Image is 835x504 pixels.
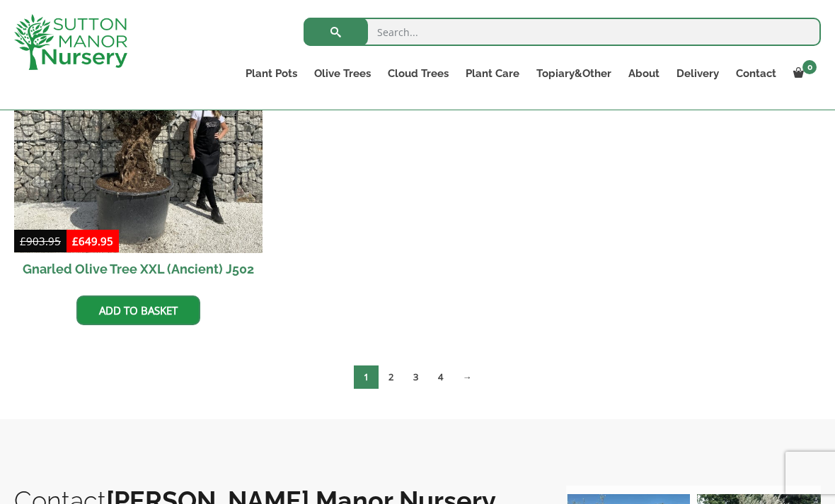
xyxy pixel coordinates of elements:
[72,234,79,248] span: £
[14,365,821,394] nav: Product Pagination
[72,234,113,248] bdi: 649.95
[14,253,263,285] h2: Gnarled Olive Tree XXL (Ancient) J502
[428,365,453,389] a: Page 4
[304,18,821,46] input: Search...
[528,64,620,83] a: Topiary&Other
[379,64,457,83] a: Cloud Trees
[453,365,482,389] a: →
[14,6,263,286] a: Sale! Gnarled Olive Tree XXL (Ancient) J502
[457,64,528,83] a: Plant Care
[20,234,61,248] bdi: 903.95
[727,64,785,83] a: Contact
[14,14,127,70] img: logo
[237,64,306,83] a: Plant Pots
[802,60,817,74] span: 0
[785,64,821,83] a: 0
[14,6,263,254] img: Gnarled Olive Tree XXL (Ancient) J502
[668,64,727,83] a: Delivery
[20,234,26,248] span: £
[76,295,200,325] a: Add to basket: “Gnarled Olive Tree XXL (Ancient) J502”
[403,365,428,389] a: Page 3
[306,64,379,83] a: Olive Trees
[620,64,668,83] a: About
[354,365,379,389] span: Page 1
[379,365,403,389] a: Page 2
